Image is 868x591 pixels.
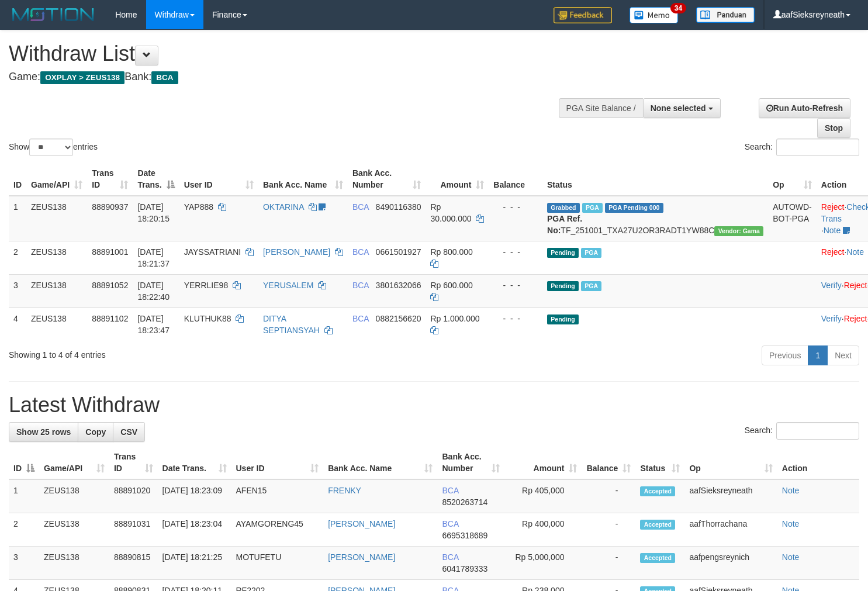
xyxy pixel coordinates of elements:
span: Rp 800.000 [430,247,472,257]
span: Copy 0661501927 to clipboard [376,247,421,257]
th: Bank Acc. Number: activate to sort column ascending [437,446,504,479]
a: FRENKY [328,486,361,495]
span: YAP888 [184,202,213,212]
span: Accepted [640,553,675,563]
th: ID [9,163,26,196]
span: Copy 3801632066 to clipboard [376,281,421,290]
div: - - - [493,201,538,213]
span: Copy [85,427,106,437]
a: [PERSON_NAME] [328,552,395,562]
div: Showing 1 to 4 of 4 entries [9,344,353,361]
td: Rp 400,000 [504,513,582,547]
a: Reject [821,247,845,257]
span: Copy 8520263714 to clipboard [442,497,487,507]
td: ZEUS138 [39,479,109,513]
span: CSV [120,427,137,437]
span: 88890937 [92,202,128,212]
th: Balance: activate to sort column ascending [582,446,635,479]
td: ZEUS138 [26,241,87,274]
td: ZEUS138 [26,196,87,241]
label: Search: [745,139,859,156]
span: Pending [547,314,579,324]
span: 34 [670,3,686,13]
span: BCA [151,71,178,84]
select: Showentries [29,139,73,156]
span: [DATE] 18:20:15 [137,202,170,223]
td: - [582,513,635,547]
th: Trans ID: activate to sort column ascending [87,163,133,196]
td: MOTUFETU [231,547,324,580]
td: 2 [9,513,39,547]
a: 1 [808,345,828,365]
span: BCA [442,552,458,562]
td: 1 [9,196,26,241]
div: - - - [493,279,538,291]
td: - [582,547,635,580]
span: Rp 1.000.000 [430,314,479,323]
th: User ID: activate to sort column ascending [231,446,324,479]
b: PGA Ref. No: [547,214,582,235]
span: Show 25 rows [16,427,71,437]
a: Note [782,552,800,562]
span: Copy 0882156620 to clipboard [376,314,421,323]
th: Date Trans.: activate to sort column ascending [158,446,231,479]
button: None selected [643,98,721,118]
span: BCA [352,202,369,212]
span: BCA [442,519,458,528]
span: Grabbed [547,203,580,213]
span: Vendor URL: https://trx31.1velocity.biz [714,226,763,236]
th: Op: activate to sort column ascending [684,446,777,479]
th: Bank Acc. Name: activate to sort column ascending [258,163,348,196]
th: Op: activate to sort column ascending [768,163,817,196]
th: Status: activate to sort column ascending [635,446,684,479]
span: Accepted [640,520,675,530]
span: 88891052 [92,281,128,290]
th: User ID: activate to sort column ascending [179,163,258,196]
td: aafSieksreyneath [684,479,777,513]
span: BCA [352,314,369,323]
h4: Game: Bank: [9,71,567,83]
td: ZEUS138 [39,513,109,547]
td: [DATE] 18:23:04 [158,513,231,547]
label: Search: [745,422,859,440]
td: AFEN15 [231,479,324,513]
th: Game/API: activate to sort column ascending [39,446,109,479]
th: Balance [489,163,542,196]
a: [PERSON_NAME] [263,247,330,257]
td: ZEUS138 [26,274,87,307]
span: BCA [352,281,369,290]
a: Reject [821,202,845,212]
th: Amount: activate to sort column ascending [426,163,489,196]
td: ZEUS138 [39,547,109,580]
span: Copy 6695318689 to clipboard [442,531,487,540]
td: [DATE] 18:23:09 [158,479,231,513]
th: Bank Acc. Number: activate to sort column ascending [348,163,426,196]
img: Button%20Memo.svg [630,7,679,23]
div: - - - [493,313,538,324]
th: Action [777,446,859,479]
span: Pending [547,281,579,291]
th: Game/API: activate to sort column ascending [26,163,87,196]
td: 88890815 [109,547,158,580]
a: Note [824,226,841,235]
td: AUTOWD-BOT-PGA [768,196,817,241]
span: BCA [442,486,458,495]
a: Note [782,519,800,528]
a: Reject [844,281,867,290]
div: - - - [493,246,538,258]
span: Marked by aafpengsreynich [581,281,601,291]
td: 1 [9,479,39,513]
span: None selected [651,103,706,113]
span: JAYSSATRIANI [184,247,241,257]
td: 88891020 [109,479,158,513]
span: PGA Pending [605,203,663,213]
div: PGA Site Balance / [559,98,643,118]
td: 4 [9,307,26,341]
span: KLUTHUK88 [184,314,231,323]
a: Show 25 rows [9,422,78,442]
span: YERRLIE98 [184,281,228,290]
span: Copy 8490116380 to clipboard [376,202,421,212]
span: [DATE] 18:23:47 [137,314,170,335]
td: 88891031 [109,513,158,547]
td: 3 [9,547,39,580]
